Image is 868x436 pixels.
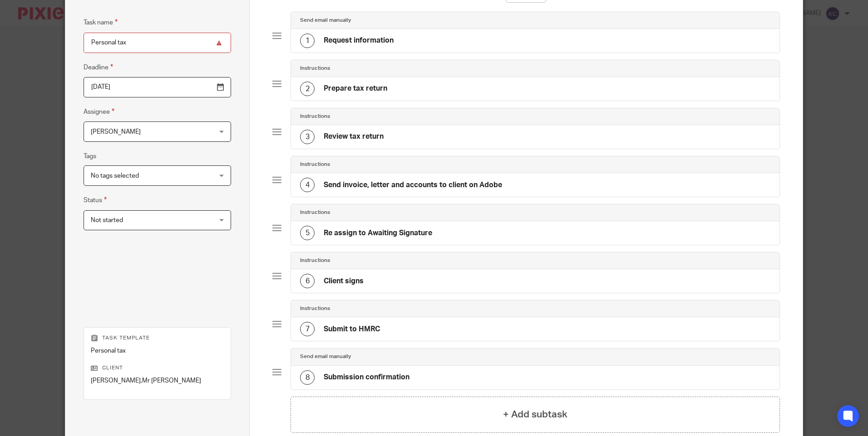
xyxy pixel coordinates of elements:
h4: Instructions [300,161,330,168]
h4: Instructions [300,305,330,312]
p: Task template [91,334,224,342]
h4: Re assign to Awaiting Signature [324,228,432,238]
h4: Send email manually [300,353,351,360]
h4: Send invoice, letter and accounts to client on Adobe [324,180,502,190]
span: [PERSON_NAME] [91,129,141,135]
div: 4 [300,178,315,192]
p: Personal tax [91,346,224,355]
span: Not started [91,217,123,223]
h4: Instructions [300,257,330,264]
h4: Send email manually [300,17,351,24]
h4: Request information [324,36,394,45]
span: No tags selected [91,173,139,179]
p: Client [91,364,224,372]
h4: Prepare tax return [324,84,387,93]
label: Task name [84,17,118,28]
div: 6 [300,274,315,288]
h4: Instructions [300,65,330,72]
div: 5 [300,226,315,240]
input: Pick a date [84,77,231,97]
div: 2 [300,82,315,96]
h4: Review tax return [324,132,384,141]
h4: Instructions [300,209,330,216]
div: 1 [300,34,315,48]
h4: Instructions [300,113,330,120]
input: Task name [84,33,231,53]
label: Deadline [84,62,113,73]
h4: + Add subtask [503,407,567,421]
h4: Submission confirmation [324,373,409,382]
h4: Client signs [324,276,364,286]
div: 3 [300,130,315,144]
p: [PERSON_NAME],Mr [PERSON_NAME] [91,376,224,385]
label: Status [84,195,107,205]
h4: Submit to HMRC [324,325,380,334]
label: Tags [84,152,96,161]
label: Assignee [84,107,114,117]
div: 7 [300,322,315,336]
div: 8 [300,370,315,385]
